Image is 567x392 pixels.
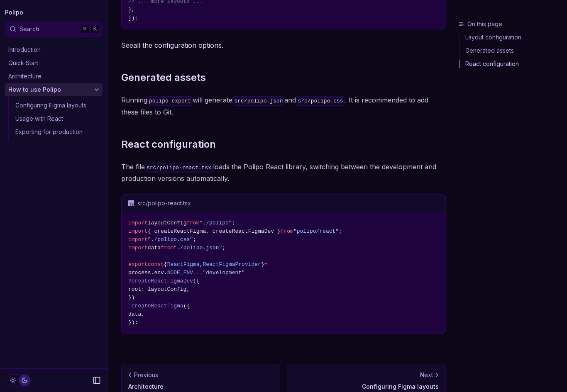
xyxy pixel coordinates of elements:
span: NODE_ENV [167,270,193,276]
span: ReactFigmaProvider [203,261,261,268]
span: from [281,228,293,234]
span: import [128,236,148,243]
span: }, [128,7,135,13]
span: ; [222,245,225,251]
span: data, [128,311,144,317]
span: ; [193,236,196,243]
span: export [128,261,148,268]
span: "development" [203,270,244,276]
p: The file loads the Polipo React library, switching between the development and production version... [121,161,446,185]
p: Architecture [128,382,273,391]
span: import [128,245,148,251]
span: data [148,245,161,251]
span: { createReactFigma, createReactFigmaDev } [148,228,281,234]
a: Quick Start [5,56,103,70]
a: Usage with React [12,112,103,125]
p: See . [121,39,446,51]
span: = [264,261,268,268]
span: ({ [193,278,200,284]
kbd: ⌘ [80,24,89,34]
span: ({ [183,303,190,309]
span: , [200,261,203,268]
span: import [128,228,148,234]
a: React configuration [459,57,564,68]
a: Configuring Figma layouts [12,99,103,112]
span: from [186,220,199,226]
kbd: K [90,24,100,34]
code: src/polipo.css [296,96,345,106]
code: src/polipo-react.tsx [145,163,213,173]
a: React configuration [121,138,216,151]
a: Introduction [5,43,103,56]
span: "./polipo" [200,220,232,226]
button: Toggle Theme [7,374,31,387]
span: process.env. [128,270,167,276]
a: Polipo [5,7,23,18]
span: ; [232,220,235,226]
code: polipo export [147,96,193,106]
a: Layout configuration [459,33,564,44]
p: Running will generate and . It is recommended to add these files to Git. [121,94,446,118]
span: }); [128,319,138,326]
span: layoutConfig [148,220,187,226]
a: Architecture [5,70,103,83]
span: from [161,245,174,251]
span: ; [339,228,342,234]
a: How to use Polipo [5,83,103,96]
button: Collapse Sidebar [90,374,103,387]
a: Generated assets [121,71,206,84]
a: Exporting for production [12,125,103,139]
span: root: layoutConfig, [128,286,190,292]
span: : [128,303,132,309]
span: ? [128,278,132,284]
span: ReactFigma [167,261,200,268]
span: const [148,261,164,268]
p: Previous [134,371,158,379]
span: }) [128,295,135,301]
a: Generated assets [459,44,564,57]
h3: On this page [458,20,564,28]
span: "./polipo.css" [148,236,193,243]
p: Next [420,371,433,379]
button: Search⌘K [5,22,103,37]
span: "polipo/react" [293,228,339,234]
a: all the configuration options [133,41,222,49]
p: Configuring Figma layouts [294,382,439,391]
code: src/polipo.json [232,96,284,106]
span: === [193,270,203,276]
span: createReactFigma [132,303,183,309]
span: { [164,261,167,268]
span: createReactFigmaDev [132,278,193,284]
span: }); [128,15,138,21]
span: "./polipo.json" [174,245,222,251]
span: } [261,261,264,268]
span: import [128,220,148,226]
figcaption: src/polipo-react.tsx [137,199,426,207]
